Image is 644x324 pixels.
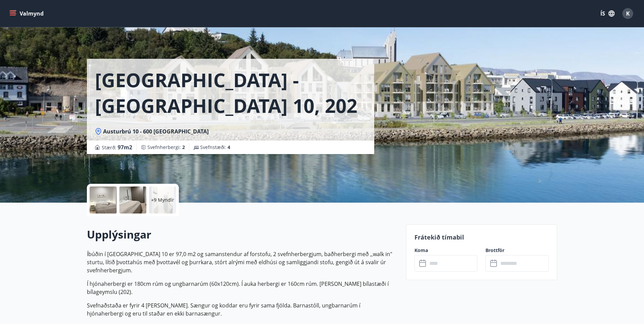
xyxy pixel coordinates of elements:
label: Koma [414,247,478,254]
p: +9 Myndir [151,197,174,203]
span: 97 m2 [118,144,132,151]
span: Austurbrú 10 - 600 [GEOGRAPHIC_DATA] [103,128,209,135]
button: ÍS [597,7,618,20]
button: K [620,5,636,22]
span: Svefnherbergi : [147,144,185,151]
h2: Upplýsingar [87,227,398,242]
h1: [GEOGRAPHIC_DATA] - [GEOGRAPHIC_DATA] 10, 202 [95,67,366,118]
p: Frátekið tímabil [414,233,549,242]
label: Brottför [485,247,549,254]
span: Stærð : [102,143,132,151]
button: menu [8,7,46,20]
p: Í hjónaherbergi er 180cm rúm og ungbarnarúm (60x120cm). Í auka herbergi er 160cm rúm. [PERSON_NAM... [87,280,398,296]
span: Svefnstæði : [200,144,230,151]
p: Íbúðin í [GEOGRAPHIC_DATA] 10 er 97,0 m2 og samanstendur af forstofu, 2 svefnherbergjum, baðherbe... [87,250,398,274]
p: Svefnaðstaða er fyrir 4 [PERSON_NAME]. Sængur og koddar eru fyrir sama fjölda. Barnastóll, ungbar... [87,301,398,318]
span: 4 [228,144,230,150]
span: K [626,10,630,17]
span: 2 [182,144,185,150]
